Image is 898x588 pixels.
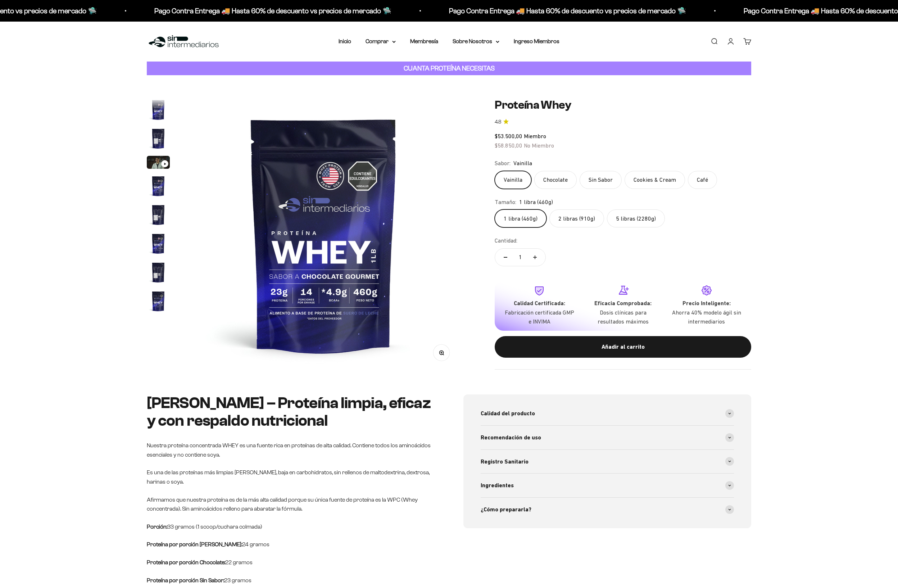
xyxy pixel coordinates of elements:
[453,37,499,46] summary: Sobre Nosotros
[147,127,170,150] img: Proteína Whey
[495,336,751,358] button: Añadir al carrito
[481,426,734,449] summary: Recomendación de uso
[481,409,535,418] span: Calidad del producto
[147,203,170,229] button: Ir al artículo 5
[404,64,495,72] strong: CUANTA PROTEÍNA NECESITAS
[147,232,170,255] img: Proteína Whey
[495,133,522,139] span: $53.500,00
[495,118,501,126] span: 4.8
[503,308,575,326] p: Fabricación certificada GMP e INVIMA
[495,236,517,245] label: Cantidad:
[481,505,531,514] span: ¿Cómo prepararla?
[481,402,734,425] summary: Calidad del producto
[495,249,516,266] button: Reducir cantidad
[495,142,522,149] span: $58.850,00
[147,559,225,565] strong: Proteína por porción Chocolate:
[481,450,734,474] summary: Registro Sanitario
[147,127,170,152] button: Ir al artículo 2
[147,468,435,486] p: Es una de las proteínas más limpias [PERSON_NAME], baja en carbohidratos, sin rellenos de maltode...
[147,540,435,549] p: 24 gramos
[147,261,170,286] button: Ir al artículo 7
[509,342,737,352] div: Añadir al carrito
[147,441,435,459] p: Nuestra proteína concentrada WHEY es una fuente rica en proteínas de alta calidad. Contiene todos...
[514,300,565,307] strong: Calidad Certificada:
[519,198,553,207] span: 1 libra (460g)
[495,159,511,168] legend: Sabor:
[495,98,751,112] h1: Proteína Whey
[147,290,170,315] button: Ir al artículo 8
[147,290,170,313] img: Proteína Whey
[147,203,170,226] img: Proteína Whey
[147,495,435,514] p: Afirmamos que nuestra proteína es de la más alta calidad porque su única fuente de proteína es la...
[449,5,686,17] p: Pago Contra Entrega 🚚 Hasta 60% de descuento vs precios de mercado 🛸
[495,118,751,126] a: 4.84.8 de 5.0 estrellas
[154,5,391,17] p: Pago Contra Entrega 🚚 Hasta 60% de descuento vs precios de mercado 🛸
[147,175,170,200] button: Ir al artículo 4
[481,474,734,497] summary: Ingredientes
[147,524,167,530] strong: Porción:
[147,541,242,547] strong: Proteína por porción [PERSON_NAME]:
[187,98,460,371] img: Proteína Whey
[339,38,351,44] a: Inicio
[366,37,396,46] summary: Comprar
[524,142,554,149] span: No Miembro
[147,394,435,429] h2: [PERSON_NAME] – Proteína limpia, eficaz y con respaldo nutricional
[525,249,545,266] button: Aumentar cantidad
[682,300,731,307] strong: Precio Inteligente:
[147,232,170,257] button: Ir al artículo 6
[147,156,170,171] button: Ir al artículo 3
[481,433,541,442] span: Recomendación de uso
[594,300,652,307] strong: Eficacia Comprobada:
[481,457,529,466] span: Registro Sanitario
[524,133,546,139] span: Miembro
[495,198,516,207] legend: Tamaño:
[147,558,435,567] p: 22 gramos
[671,308,743,326] p: Ahorra 40% modelo ágil sin intermediarios
[410,38,438,44] a: Membresía
[481,498,734,521] summary: ¿Cómo prepararla?
[587,308,659,326] p: Dosis clínicas para resultados máximos
[147,98,170,121] img: Proteína Whey
[147,261,170,284] img: Proteína Whey
[147,522,435,532] p: 33 gramos (1 scoop/cuchara colmada)
[481,481,514,490] span: Ingredientes
[147,577,224,583] strong: Proteína por porción Sin Sabor:
[147,175,170,198] img: Proteína Whey
[514,38,559,44] a: Ingreso Miembros
[147,98,170,123] button: Ir al artículo 1
[513,159,532,168] span: Vainilla
[147,576,435,585] p: 23 gramos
